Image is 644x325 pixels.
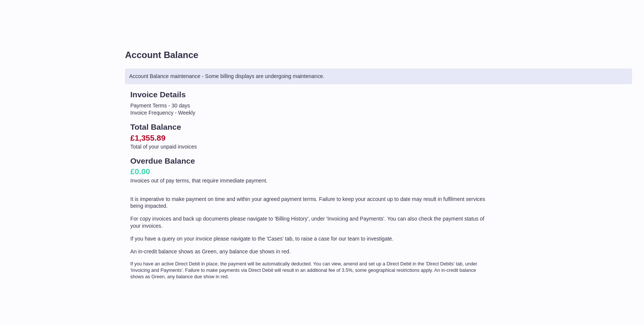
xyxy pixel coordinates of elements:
[125,69,632,84] div: Account Balance maintenance - Some billing displays are undergoing maintenance.
[130,166,489,177] h2: £0.00
[130,215,489,230] p: For copy invoices and back up documents please navigate to 'Billing History', under 'Invoicing an...
[130,248,489,255] p: An in-credit balance shows as Green, any balance due shows in red.
[130,122,489,132] h2: Total Balance
[130,177,489,184] p: Invoices out of pay terms, that require immediate payment.
[130,261,489,280] p: If you have an active Direct Debit in place, the payment will be automatically deducted. You can ...
[130,133,489,143] h2: £1,355.89
[130,235,489,242] p: If you have a query on your invoice please navigate to the 'Cases' tab, to raise a case for our t...
[130,109,489,117] li: Invoice Frequency - Weekly
[130,143,489,150] p: Total of your unpaid invoices
[125,49,632,61] h1: Account Balance
[130,156,489,166] h2: Overdue Balance
[130,196,489,210] p: It is imperative to make payment on time and within your agreed payment terms. Failure to keep yo...
[130,89,489,100] h2: Invoice Details
[130,102,489,109] li: Payment Terms - 30 days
